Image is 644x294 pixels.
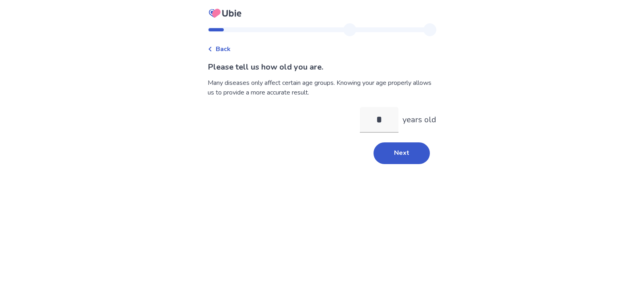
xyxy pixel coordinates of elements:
[402,114,436,126] p: years old
[208,78,436,97] div: Many diseases only affect certain age groups. Knowing your age properly allows us to provide a mo...
[360,107,398,133] input: years old
[216,44,231,54] span: Back
[208,61,436,73] p: Please tell us how old you are.
[374,142,430,164] button: Next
